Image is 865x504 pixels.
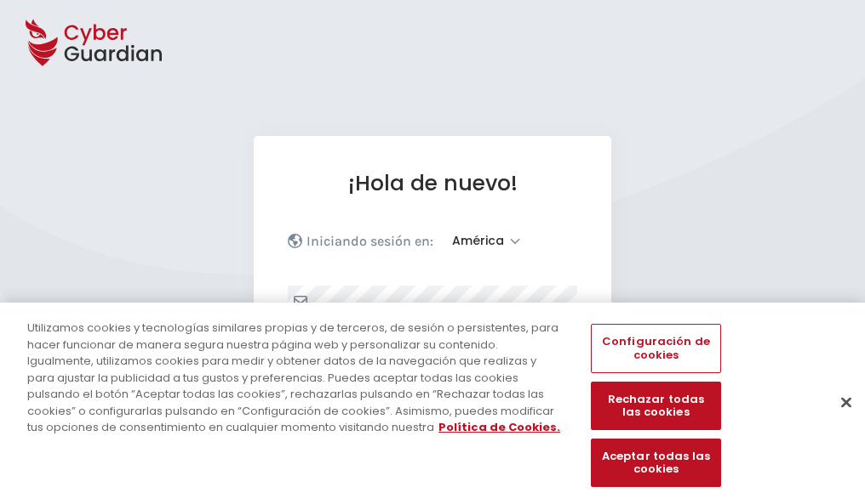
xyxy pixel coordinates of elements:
[438,419,560,435] a: Más información sobre su privacidad, se abre en una nueva pestaña
[591,382,720,430] button: Rechazar todas las cookies
[306,233,433,250] p: Iniciando sesión en:
[591,439,720,487] button: Aceptar todas las cookies
[27,320,565,436] div: Utilizamos cookies y tecnologías similares propias y de terceros, de sesión o persistentes, para ...
[288,170,577,196] h1: ¡Hola de nuevo!
[591,324,720,372] button: Configuración de cookies, Abre el cuadro de diálogo del centro de preferencias.
[828,383,865,421] button: Cerrar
